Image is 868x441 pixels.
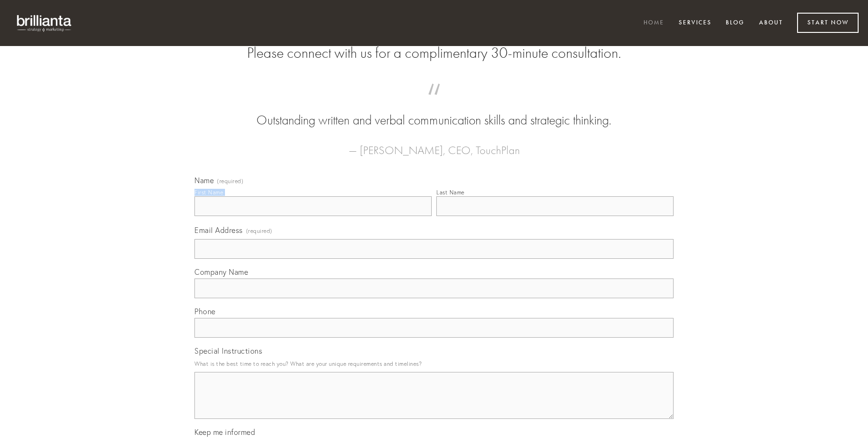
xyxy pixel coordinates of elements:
[436,189,465,196] div: Last Name
[194,427,255,437] span: Keep me informed
[194,44,674,62] h2: Please connect with us for a complimentary 30-minute consultation.
[637,15,670,31] a: Home
[194,267,248,277] span: Company Name
[9,9,80,37] img: brillianta - research, strategy, marketing
[194,176,214,185] span: Name
[209,93,659,130] blockquote: Outstanding written and verbal communication skills and strategic thinking.
[753,15,789,31] a: About
[194,307,216,316] span: Phone
[209,93,659,111] span: “
[797,13,859,33] a: Start Now
[194,357,674,370] p: What is the best time to reach you? What are your unique requirements and timelines?
[720,15,751,31] a: Blog
[209,130,659,160] figcaption: — [PERSON_NAME], CEO, TouchPlan
[194,189,223,196] div: First Name
[194,225,243,235] span: Email Address
[217,178,243,184] span: (required)
[246,224,272,237] span: (required)
[194,346,262,356] span: Special Instructions
[673,15,718,31] a: Services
